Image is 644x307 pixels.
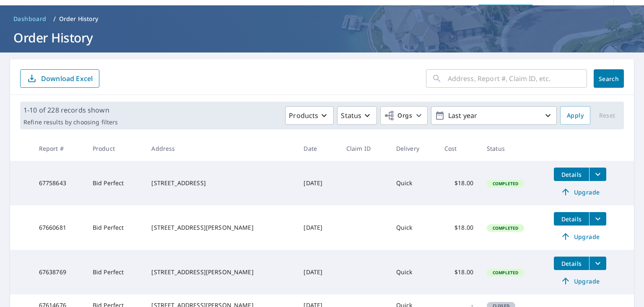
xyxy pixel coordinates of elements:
th: Delivery [390,136,438,161]
button: Last year [431,106,557,125]
button: filesDropdownBtn-67758643 [589,168,606,181]
td: Bid Perfect [86,205,145,250]
span: Completed [488,270,523,276]
p: Download Excel [41,74,93,83]
input: Address, Report #, Claim ID, etc. [448,67,587,90]
td: Quick [390,161,438,205]
td: [DATE] [297,161,339,205]
a: Dashboard [10,12,50,26]
th: Product [86,136,145,161]
span: Details [559,215,584,223]
td: Bid Perfect [86,250,145,294]
p: 1-10 of 228 records shown [23,105,118,115]
span: Details [559,260,584,268]
td: Quick [390,205,438,250]
div: [STREET_ADDRESS] [151,179,290,187]
td: 67758643 [32,161,86,205]
td: Bid Perfect [86,161,145,205]
button: Apply [560,106,590,125]
h1: Order History [10,29,634,46]
td: $18.00 [438,205,480,250]
button: Search [594,69,624,88]
a: Upgrade [554,274,606,288]
td: [DATE] [297,250,339,294]
th: Report # [32,136,86,161]
td: 67638769 [32,250,86,294]
button: Download Excel [20,69,99,88]
p: Status [341,110,361,121]
button: Status [337,106,377,125]
td: Quick [390,250,438,294]
button: Orgs [380,106,428,125]
td: $18.00 [438,161,480,205]
p: Products [289,110,318,121]
th: Status [480,136,547,161]
div: [STREET_ADDRESS][PERSON_NAME] [151,268,290,276]
a: Upgrade [554,185,606,199]
span: Upgrade [559,231,601,241]
th: Date [297,136,339,161]
p: Last year [445,108,543,123]
th: Address [145,136,297,161]
span: Upgrade [559,187,601,197]
li: / [53,14,56,24]
p: Order History [59,15,99,23]
p: Refine results by choosing filters [23,118,118,126]
th: Cost [438,136,480,161]
button: detailsBtn-67758643 [554,168,589,181]
span: Details [559,171,584,178]
button: Products [285,106,334,125]
a: Upgrade [554,230,606,243]
span: Upgrade [559,276,601,286]
span: Completed [488,225,523,231]
span: Dashboard [13,15,47,23]
td: 67660681 [32,205,86,250]
td: [DATE] [297,205,339,250]
th: Claim ID [340,136,390,161]
td: $18.00 [438,250,480,294]
span: Search [600,75,617,83]
button: detailsBtn-67638769 [554,257,589,270]
span: Orgs [384,110,412,121]
button: detailsBtn-67660681 [554,212,589,226]
div: [STREET_ADDRESS][PERSON_NAME] [151,223,290,232]
span: Completed [488,181,523,186]
span: Apply [567,110,584,121]
button: filesDropdownBtn-67660681 [589,212,606,226]
button: filesDropdownBtn-67638769 [589,257,606,270]
nav: breadcrumb [10,12,634,26]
